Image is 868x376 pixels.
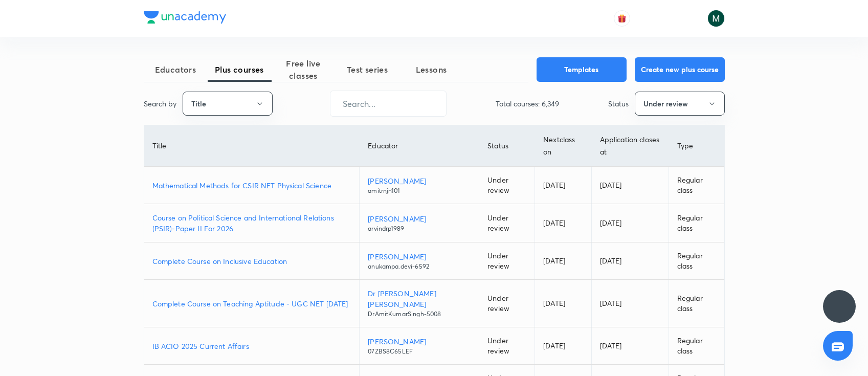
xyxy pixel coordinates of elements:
th: Application closes at [591,125,669,167]
a: [PERSON_NAME]07ZBS8C65LEF [368,336,471,356]
button: Under review [635,92,725,116]
th: Title [144,125,360,167]
a: [PERSON_NAME]anukampa.devi-6592 [368,251,471,271]
td: [DATE] [591,167,669,204]
td: [DATE] [591,204,669,242]
p: Total courses: 6,349 [496,98,559,109]
p: amitrnjn101 [368,186,471,195]
a: Complete Course on Teaching Aptitude - UGC NET [DATE] [152,298,351,309]
p: anukampa.devi-6592 [368,262,471,271]
span: Educators [144,63,208,76]
th: Educator [360,125,479,167]
a: [PERSON_NAME]amitrnjn101 [368,175,471,195]
p: [PERSON_NAME] [368,213,471,224]
p: [PERSON_NAME] [368,175,471,186]
a: Company Logo [144,11,226,26]
td: Regular class [669,242,724,280]
img: avatar [617,14,627,23]
td: [DATE] [591,327,669,365]
p: DrAmitKumarSingh-5008 [368,309,471,319]
td: Regular class [669,280,724,327]
p: 07ZBS8C65LEF [368,347,471,356]
td: Under review [479,204,535,242]
button: Templates [537,57,627,82]
td: [DATE] [535,167,591,204]
th: Status [479,125,535,167]
p: [PERSON_NAME] [368,336,471,347]
button: Create new plus course [635,57,725,82]
td: [DATE] [535,327,591,365]
span: Free live classes [272,57,336,82]
td: [DATE] [591,280,669,327]
a: Dr [PERSON_NAME] [PERSON_NAME]DrAmitKumarSingh-5008 [368,288,471,319]
button: avatar [614,10,630,27]
th: Next class on [535,125,591,167]
td: Under review [479,242,535,280]
img: ttu [833,300,845,313]
td: Regular class [669,167,724,204]
td: Regular class [669,327,724,365]
a: IB ACIO 2025 Current Affairs [152,341,351,351]
span: Lessons [399,63,463,76]
a: Course on Political Science and International Relations (PSIR)-Paper II For 2026 [152,212,351,234]
p: Search by [144,98,176,109]
span: Plus courses [208,63,272,76]
p: [PERSON_NAME] [368,251,471,262]
span: Test series [336,63,399,76]
td: [DATE] [591,242,669,280]
td: Regular class [669,204,724,242]
td: [DATE] [535,242,591,280]
p: Dr [PERSON_NAME] [PERSON_NAME] [368,288,471,309]
td: Under review [479,280,535,327]
td: [DATE] [535,280,591,327]
td: Under review [479,167,535,204]
p: Status [608,98,629,109]
p: arvindrp1989 [368,224,471,233]
a: Mathematical Methods for CSIR NET Physical Science [152,180,351,191]
input: Search... [330,91,446,117]
td: Under review [479,327,535,365]
button: Title [183,92,273,116]
a: [PERSON_NAME]arvindrp1989 [368,213,471,233]
img: Milind Shahare [707,10,725,27]
img: Company Logo [144,11,226,24]
a: Complete Course on Inclusive Education [152,256,351,267]
td: [DATE] [535,204,591,242]
th: Type [669,125,724,167]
